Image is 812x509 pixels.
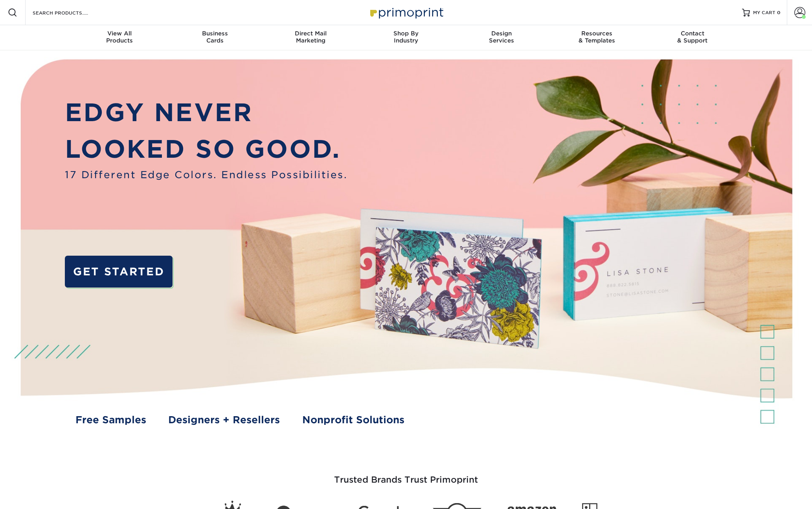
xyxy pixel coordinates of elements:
h3: Trusted Brands Trust Primoprint [176,456,636,494]
span: 17 Different Edge Colors. Endless Possibilities. [65,168,347,182]
span: Resources [549,30,645,37]
img: Primoprint [367,4,445,21]
span: Contact [645,30,740,37]
div: & Support [645,30,740,44]
div: Services [454,30,549,44]
a: DesignServices [454,25,549,50]
p: EDGY NEVER [65,94,347,131]
div: Marketing [263,30,358,44]
a: Contact& Support [645,25,740,50]
a: Direct MailMarketing [263,25,358,50]
div: Cards [167,30,263,44]
a: Free Samples [75,413,146,427]
span: 0 [777,10,781,15]
p: LOOKED SO GOOD. [65,131,347,168]
span: MY CART [753,9,775,16]
span: Direct Mail [263,30,358,37]
span: Shop By [358,30,454,37]
a: GET STARTED [65,256,173,288]
span: View All [72,30,167,37]
a: View AllProducts [72,25,167,50]
input: SEARCH PRODUCTS..... [32,8,108,17]
div: Industry [358,30,454,44]
a: Shop ByIndustry [358,25,454,50]
a: Designers + Resellers [168,413,280,427]
a: Nonprofit Solutions [302,413,404,427]
a: BusinessCards [167,25,263,50]
span: Design [454,30,549,37]
a: Resources& Templates [549,25,645,50]
span: Business [167,30,263,37]
div: Products [72,30,167,44]
div: & Templates [549,30,645,44]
